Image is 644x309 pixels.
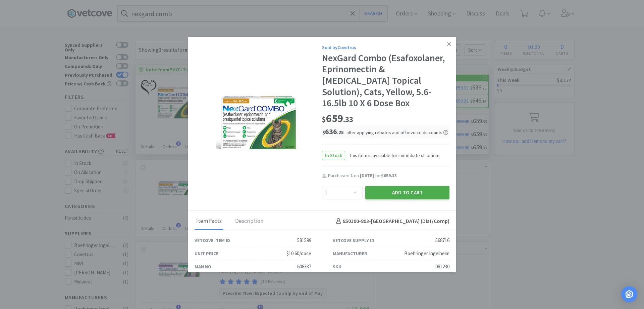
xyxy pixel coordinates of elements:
[365,186,449,199] button: Add to Cart
[297,263,311,271] div: 608337
[195,237,230,244] div: Vetcove Item ID
[322,52,449,109] div: NexGard Combo (Esafoxolaner, Eprinomectin & [MEDICAL_DATA] Topical Solution), Cats, Yellow, 5.6-1...
[333,237,374,244] div: Vetcove Supply ID
[333,217,449,226] h4: 850100-893 - [GEOGRAPHIC_DATA] (Dist/Comp)
[381,172,397,179] span: $659.33
[322,151,345,160] span: In Stock
[333,250,367,257] div: Manufacturer
[346,129,448,136] span: after applying rebates and off-invoice discounts
[328,172,449,179] div: Purchased on for
[337,129,344,136] span: . 25
[195,250,218,257] div: Unit Price
[351,172,353,179] span: 1
[322,129,325,136] span: $
[322,44,449,51] div: Sold by Covetrus
[195,263,213,270] div: Man No.
[216,91,300,152] img: 823165133b904fcf813502048ab7f5bc_568716.png
[322,127,344,136] span: 636
[435,236,449,244] div: 568716
[333,263,341,270] div: SKU
[360,172,374,179] span: [DATE]
[621,286,637,302] div: Open Intercom Messenger
[345,152,440,159] span: This item is available for immediate shipment
[286,249,311,258] div: $10.60/dose
[233,213,265,230] div: Description
[435,263,449,271] div: 081230
[195,213,223,230] div: Item Facts
[404,249,449,258] div: Boehringer Ingelheim
[322,112,353,125] span: 659
[343,115,353,124] span: . 33
[322,115,326,124] span: $
[297,236,311,244] div: 581599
